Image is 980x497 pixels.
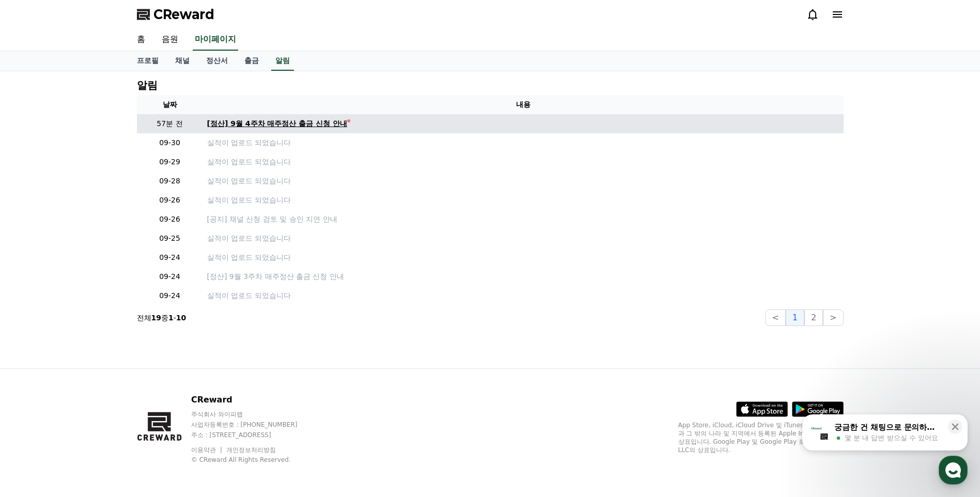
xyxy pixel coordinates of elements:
[141,137,199,148] p: 09-30
[191,410,317,418] p: 주식회사 와이피랩
[191,394,317,406] p: CReward
[271,51,294,71] a: 알림
[129,29,153,51] a: 홈
[141,233,199,244] p: 09-25
[236,51,267,71] a: 출금
[207,233,839,244] a: 실적이 업로드 되었습니다
[95,344,107,352] span: 대화
[141,176,199,187] p: 09-28
[151,314,161,322] strong: 19
[141,195,199,206] p: 09-26
[678,421,844,454] p: App Store, iCloud, iCloud Drive 및 iTunes Store는 미국과 그 밖의 나라 및 지역에서 등록된 Apple Inc.의 서비스 상표입니다. Goo...
[207,118,839,129] a: [정산] 9월 4주차 매주정산 출금 신청 안내
[137,95,203,114] th: 날짜
[153,29,186,51] a: 음원
[207,137,839,148] a: 실적이 업로드 되었습니다
[207,214,839,225] a: [공지] 채널 신청 검토 및 승인 지연 안내
[207,271,839,282] a: [정산] 9월 3주차 매주정산 출금 신청 안내
[191,456,317,464] p: © CReward All Rights Reserved.
[193,29,238,51] a: 마이페이지
[141,252,199,263] p: 09-24
[207,195,839,206] a: 실적이 업로드 되었습니다
[203,95,844,114] th: 내용
[176,314,186,322] strong: 10
[207,252,839,263] a: 실적이 업로드 되었습니다
[141,157,199,167] p: 09-29
[226,446,276,454] a: 개인정보처리방침
[68,328,133,353] a: 대화
[137,6,214,23] a: CReward
[3,328,68,353] a: 홈
[765,309,785,326] button: <
[804,309,823,326] button: 2
[160,343,172,351] span: 설정
[823,309,843,326] button: >
[133,328,198,353] a: 설정
[207,157,839,167] a: 실적이 업로드 되었습니다
[207,290,839,301] a: 실적이 업로드 되었습니다
[191,421,317,429] p: 사업자등록번호 : [PHONE_NUMBER]
[168,314,174,322] strong: 1
[129,51,167,71] a: 프로필
[137,80,158,91] h4: 알림
[198,51,236,71] a: 정산서
[141,290,199,301] p: 09-24
[207,118,348,129] div: [정산] 9월 4주차 매주정산 출금 신청 안내
[141,271,199,282] p: 09-24
[141,214,199,225] p: 09-26
[141,118,199,129] p: 57분 전
[167,51,198,71] a: 채널
[137,313,186,323] p: 전체 중 -
[153,6,214,23] span: CReward
[33,343,39,351] span: 홈
[191,431,317,439] p: 주소 : [STREET_ADDRESS]
[191,446,224,454] a: 이용약관
[786,309,804,326] button: 1
[207,176,839,187] a: 실적이 업로드 되었습니다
